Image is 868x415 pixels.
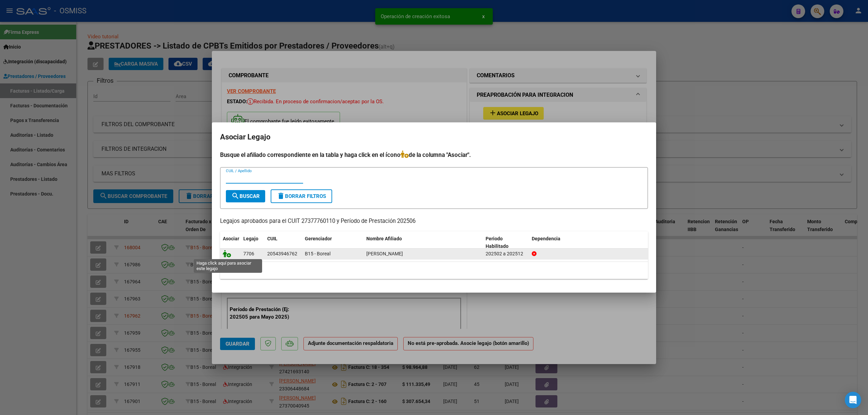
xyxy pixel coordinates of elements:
button: Buscar [226,190,265,202]
span: Periodo Habilitado [486,236,508,249]
div: 202502 a 202512 [486,250,526,258]
datatable-header-cell: Asociar [220,231,241,254]
span: Asociar [223,236,239,241]
button: Borrar Filtros [271,189,332,203]
span: Dependencia [532,236,560,241]
datatable-header-cell: CUIL [265,231,302,254]
span: B15 - Boreal [305,251,330,256]
mat-icon: search [231,192,240,200]
span: CUIL [267,236,277,241]
span: Gerenciador [305,236,332,241]
div: 20543946762 [267,250,297,258]
span: Legajo [243,236,258,241]
datatable-header-cell: Legajo [241,231,265,254]
datatable-header-cell: Nombre Afiliado [364,231,483,254]
span: 7706 [243,251,254,256]
span: Nombre Afiliado [366,236,402,241]
span: YANE GINO CAETANO [366,251,403,256]
p: Legajos aprobados para el CUIT 27377760110 y Período de Prestación 202506 [220,217,648,226]
datatable-header-cell: Dependencia [529,231,648,254]
div: 1 registros [220,262,648,279]
h4: Busque el afiliado correspondiente en la tabla y haga click en el ícono de la columna "Asociar". [220,150,648,159]
mat-icon: delete [277,192,285,200]
span: Buscar [231,193,260,199]
datatable-header-cell: Periodo Habilitado [483,231,529,254]
span: Borrar Filtros [277,193,326,199]
h2: Asociar Legajo [220,131,648,144]
datatable-header-cell: Gerenciador [302,231,364,254]
div: Open Intercom Messenger [845,392,861,408]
